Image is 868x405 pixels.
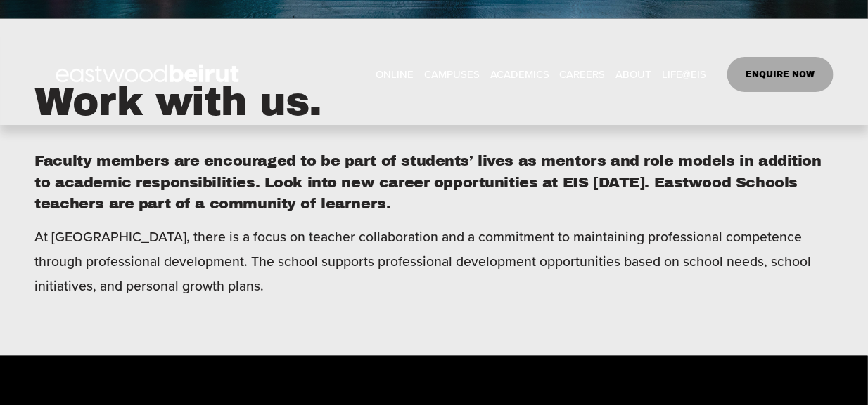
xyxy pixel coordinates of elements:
[560,64,606,85] a: CAREERS
[662,64,706,85] a: folder dropdown
[34,150,833,215] h4: Faculty members are encouraged to be part of students’ lives as mentors and role models in additi...
[376,64,414,85] a: ONLINE
[615,65,651,84] span: ABOUT
[424,64,480,85] a: folder dropdown
[490,65,549,84] span: ACADEMICS
[662,65,706,84] span: LIFE@EIS
[727,57,834,92] a: ENQUIRE NOW
[424,65,480,84] span: CAMPUSES
[615,64,651,85] a: folder dropdown
[34,225,833,298] p: At [GEOGRAPHIC_DATA], there is a focus on teacher collaboration and a commitment to maintaining p...
[490,64,549,85] a: folder dropdown
[34,39,264,110] img: EastwoodIS Global Site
